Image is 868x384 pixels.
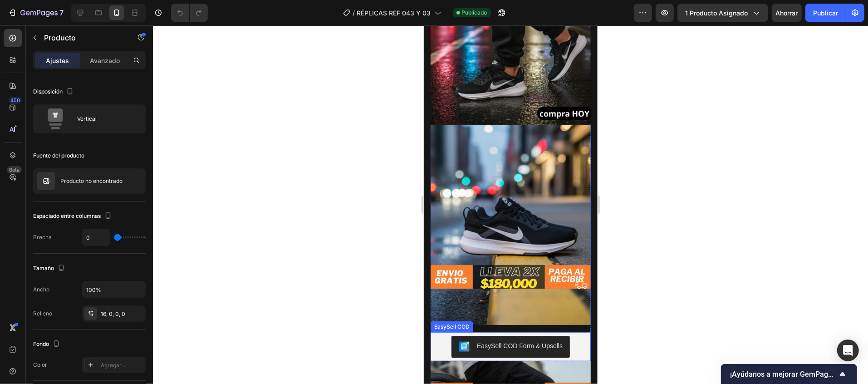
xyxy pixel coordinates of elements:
[357,9,431,17] font: RÉPLICAS REF 043 Y 03
[60,177,123,184] font: Producto no encontrado
[101,362,125,369] font: Agregar...
[677,4,768,22] button: 1 producto asignado
[462,9,487,16] font: Publicado
[44,33,76,42] font: Producto
[730,369,848,379] button: Mostrar encuesta - ¡Ayúdanos a mejorar GemPages!
[10,97,20,103] font: 450
[44,32,121,43] p: Producto
[837,340,859,361] div: Abrir Intercom Messenger
[424,25,598,384] iframe: Área de diseño
[33,152,84,159] font: Fuente del producto
[9,167,20,173] font: Beta
[33,340,49,347] font: Fondo
[83,281,145,298] input: Auto
[685,9,748,17] font: 1 producto asignado
[776,9,798,17] font: Ahorrar
[772,4,802,22] button: Ahorrar
[33,212,101,219] font: Espaciado entre columnas
[353,9,355,17] font: /
[805,4,846,22] button: Publicar
[33,310,52,317] font: Relleno
[101,310,125,317] font: 16, 0, 0, 0
[33,234,52,241] font: Brecha
[37,172,55,190] img: ninguna imagen transparente
[59,8,64,17] font: 7
[171,4,208,22] div: Deshacer/Rehacer
[33,286,49,293] font: Ancho
[730,370,838,379] font: ¡Ayúdanos a mejorar GemPages!
[4,4,68,22] button: 7
[33,88,63,95] font: Disposición
[77,115,97,122] font: Vertical
[813,9,838,17] font: Publicar
[90,57,120,64] font: Avanzado
[83,229,110,246] input: Auto
[33,361,47,368] font: Color
[33,265,54,271] font: Tamaño
[46,57,69,64] font: Ajustes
